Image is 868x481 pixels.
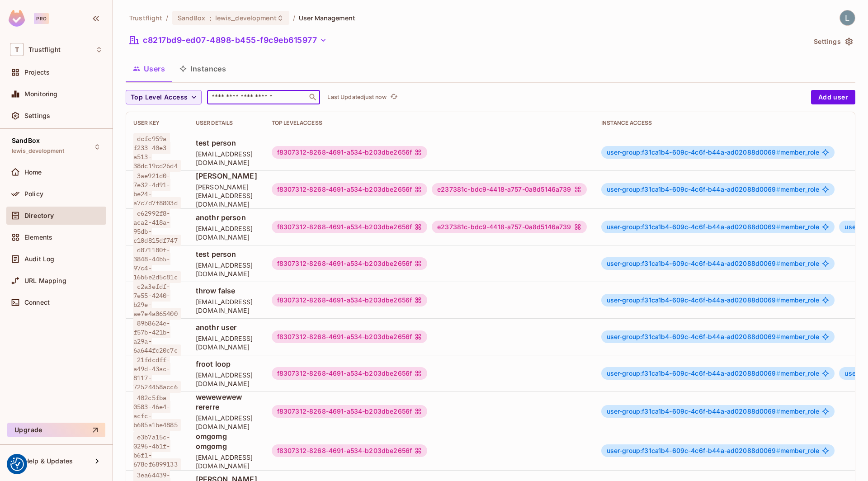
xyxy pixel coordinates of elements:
[607,447,780,454] span: user-group:f31ca1b4-609c-4c6f-b44a-ad02088d0069
[272,330,427,343] div: f8307312-8268-4691-a534-b203dbe2656f
[607,333,820,340] span: member_role
[133,119,181,127] div: User Key
[607,185,780,193] span: user-group:f31ca1b4-609c-4c6f-b44a-ad02088d0069
[293,14,295,22] li: /
[129,14,162,22] span: the active workspace
[272,257,427,270] div: f8307312-8268-4691-a534-b203dbe2656f
[166,14,168,22] li: /
[607,223,820,231] span: member_role
[776,185,780,193] span: #
[607,370,820,377] span: member_role
[24,169,42,176] span: Home
[272,294,427,307] div: f8307312-8268-4691-a534-b203dbe2656f
[272,444,427,457] div: f8307312-8268-4691-a534-b203dbe2656f
[133,281,181,320] span: c2a3efdf-7e55-4240-b29e-ae7e4a065400
[126,57,172,80] button: Users
[607,223,780,231] span: user-group:f31ca1b4-609c-4c6f-b44a-ad02088d0069
[133,354,181,393] span: 21fdcdff-a49d-43ac-8117-72524458acc6
[196,453,257,470] span: [EMAIL_ADDRESS][DOMAIN_NAME]
[776,369,780,377] span: #
[126,90,202,104] button: Top Level Access
[607,333,780,340] span: user-group:f31ca1b4-609c-4c6f-b44a-ad02088d0069
[196,212,257,222] span: anothr person
[327,94,387,101] p: Last Updated just now
[432,221,586,233] div: e237381c-bdc9-4418-a757-0a8d5146a739
[24,112,50,119] span: Settings
[776,296,780,304] span: #
[196,297,257,315] span: [EMAIL_ADDRESS][DOMAIN_NAME]
[24,90,58,98] span: Monitoring
[28,46,61,53] span: Workspace: Trustflight
[178,14,206,22] span: SandBox
[272,183,427,196] div: f8307312-8268-4691-a534-b203dbe2656f
[607,407,780,415] span: user-group:f31ca1b4-609c-4c6f-b44a-ad02088d0069
[388,92,399,103] button: refresh
[607,259,780,267] span: user-group:f31ca1b4-609c-4c6f-b44a-ad02088d0069
[24,457,73,465] span: Help & Updates
[196,334,257,351] span: [EMAIL_ADDRESS][DOMAIN_NAME]
[196,286,257,296] span: throw false
[272,119,587,127] div: Top Level Access
[196,431,257,451] span: omgomg omgomg
[299,14,355,22] span: User Management
[607,260,820,267] span: member_role
[811,90,855,104] button: Add user
[24,212,54,219] span: Directory
[196,183,257,208] span: [PERSON_NAME][EMAIL_ADDRESS][DOMAIN_NAME]
[133,392,181,431] span: 402c5fba-0583-46e4-acfc-b605a1be4885
[196,414,257,431] span: [EMAIL_ADDRESS][DOMAIN_NAME]
[196,224,257,241] span: [EMAIL_ADDRESS][DOMAIN_NAME]
[607,296,780,304] span: user-group:f31ca1b4-609c-4c6f-b44a-ad02088d0069
[390,93,398,102] span: refresh
[607,369,780,377] span: user-group:f31ca1b4-609c-4c6f-b44a-ad02088d0069
[172,57,233,80] button: Instances
[776,259,780,267] span: #
[387,92,399,103] span: Click to refresh data
[24,299,50,306] span: Connect
[196,249,257,259] span: test person
[272,367,427,380] div: f8307312-8268-4691-a534-b203dbe2656f
[196,171,257,181] span: [PERSON_NAME]
[133,317,181,356] span: 89b8624e-f57b-421b-a29a-6a644fc20c7c
[209,14,212,22] span: :
[607,186,820,193] span: member_role
[34,13,49,24] div: Pro
[10,457,24,471] img: Revisit consent button
[133,133,181,172] span: dcfc959a-f233-40e3-a513-38dc19cd26d4
[776,148,780,156] span: #
[24,277,66,284] span: URL Mapping
[196,371,257,388] span: [EMAIL_ADDRESS][DOMAIN_NAME]
[272,221,427,233] div: f8307312-8268-4691-a534-b203dbe2656f
[131,92,188,103] span: Top Level Access
[607,148,780,156] span: user-group:f31ca1b4-609c-4c6f-b44a-ad02088d0069
[133,170,181,209] span: 3ae921d0-7e32-4d91-be24-a7c7d7f8803d
[607,149,820,156] span: member_role
[776,407,780,415] span: #
[10,457,24,471] button: Consent Preferences
[196,359,257,369] span: froot loop
[133,431,181,470] span: e3b7a15c-0296-4b1f-b6f1-678ef6899133
[24,69,50,76] span: Projects
[196,119,257,127] div: User Details
[607,297,820,304] span: member_role
[196,322,257,332] span: anothr user
[12,137,40,144] span: SandBox
[7,423,105,437] button: Upgrade
[776,223,780,231] span: #
[272,146,427,159] div: f8307312-8268-4691-a534-b203dbe2656f
[10,43,24,56] span: T
[12,147,65,155] span: lewis_development
[196,138,257,148] span: test person
[196,392,257,412] span: wewewewew rererre
[607,408,820,415] span: member_role
[196,261,257,278] span: [EMAIL_ADDRESS][DOMAIN_NAME]
[9,10,25,27] img: SReyMgAAAABJRU5ErkJggg==
[776,333,780,340] span: #
[776,447,780,454] span: #
[272,405,427,418] div: f8307312-8268-4691-a534-b203dbe2656f
[133,207,181,246] span: e62992f8-aca2-418a-95db-c10d815df747
[432,183,586,196] div: e237381c-bdc9-4418-a757-0a8d5146a739
[24,190,43,198] span: Policy
[840,10,855,25] img: Lewis Youl
[126,33,330,47] button: c8217bd9-ed07-4898-b455-f9c9eb615977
